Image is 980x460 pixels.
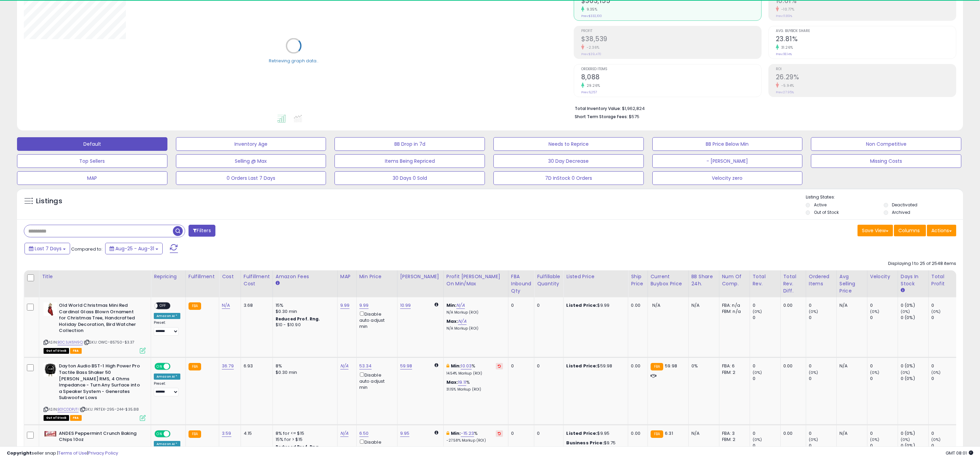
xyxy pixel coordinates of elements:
div: ASIN: [44,302,146,353]
small: (0%) [870,309,880,314]
span: Profit [581,29,761,33]
div: 0 [753,363,780,369]
div: 3.68 [244,302,267,308]
span: 59.98 [665,363,677,369]
small: (0%) [809,437,818,442]
small: 29.26% [584,83,600,88]
div: 0.00 [631,430,642,437]
small: 31.26% [779,45,793,50]
div: 0 [753,430,780,437]
b: Min: [451,363,461,369]
b: Dayton Audio BST-1 High Power Pro Tactile Bass Shaker 50 [PERSON_NAME] RMS, 4 Ohms Impedance - Tu... [59,363,142,402]
b: Reduced Prof. Rng. [276,316,320,322]
div: 0 [931,302,959,308]
div: Ship Price [631,273,644,287]
a: N/A [340,430,348,437]
div: Ordered Items [809,273,834,287]
span: FBA [70,415,82,421]
small: 9.35% [584,7,598,12]
div: Retrieving graph data.. [269,58,318,64]
label: Deactivated [892,202,917,208]
div: seller snap | | [7,450,118,457]
button: Aug-25 - Aug-31 [105,243,163,254]
b: Listed Price: [566,363,597,369]
h2: 8,088 [581,73,761,82]
div: 15% [276,302,332,308]
span: $575 [629,113,639,120]
a: N/A [456,302,464,309]
b: Short Term Storage Fees: [575,114,628,120]
a: N/A [458,318,466,325]
small: (0%) [931,437,941,442]
small: Amazon Fees. [276,280,280,286]
div: Amazon Fees [276,273,334,280]
div: 8% for <= $15 [276,430,332,437]
div: Repricing [154,273,183,280]
span: N/A [652,302,660,308]
small: (0%) [753,370,762,375]
small: (0%) [931,309,941,314]
img: 31+lmNmrHRL._SL40_.jpg [44,302,57,316]
div: FBA: 6 [722,363,745,369]
div: 0 [511,363,529,369]
button: Default [17,137,167,151]
div: 0 (0%) [901,302,928,308]
div: $0.30 min [276,369,332,376]
div: Profit [PERSON_NAME] on Min/Max [446,273,505,287]
div: Disable auto adjust min [359,438,392,458]
small: Prev: $332,100 [581,14,602,18]
button: Columns [894,225,926,236]
div: Total Rev. [753,273,778,287]
b: ANDES Peppermint Crunch Baking Chips 10oz [59,430,142,445]
span: OFF [158,303,168,309]
span: Ordered Items [581,67,761,71]
button: Actions [927,225,956,236]
a: 36.79 [222,363,234,369]
small: FBA [651,363,663,370]
div: Avg Selling Price [839,273,864,295]
div: 0 (0%) [901,363,928,369]
div: Velocity [870,273,895,280]
label: Out of Stock [814,209,839,215]
span: | SKU: OWC-85750-$3.37 [84,339,135,345]
small: Prev: 6,257 [581,90,597,94]
a: 59.98 [400,363,412,369]
b: Old World Christmas Mini Red Cardinal Glass Blown Ornament for Christmas Tree, Handcrafted Holida... [59,302,142,336]
div: FBA inbound Qty [511,273,532,295]
b: Listed Price: [566,430,597,437]
div: 0% [691,363,714,369]
div: N/A [839,430,862,437]
h2: 23.81% [776,35,956,44]
div: 0 (0%) [901,376,928,382]
a: N/A [340,363,348,369]
button: 30 Day Decrease [493,154,644,168]
div: 0.00 [783,363,801,369]
div: 0 [870,315,898,321]
a: 9.99 [340,302,350,309]
b: Max: [446,379,458,385]
div: MAP [340,273,354,280]
img: 513WOHy6LoL._SL40_.jpg [44,363,57,377]
div: 0 [870,376,898,382]
h2: $38,539 [581,35,761,44]
div: $9.75 [566,440,623,446]
div: 0 [870,302,898,308]
span: Avg. Buybox Share [776,29,956,33]
small: (0%) [809,370,818,375]
div: Min Price [359,273,394,280]
button: 30 Days 0 Sold [334,171,485,185]
a: B01CDDPJTI [58,407,79,412]
div: Preset: [154,320,180,336]
b: Max: [446,318,458,324]
b: Business Price: [566,440,604,446]
small: -5.94% [779,83,794,88]
div: Displaying 1 to 25 of 2548 items [888,260,956,267]
div: 0 [537,430,558,437]
th: The percentage added to the cost of goods (COGS) that forms the calculator for Min & Max prices. [443,270,508,297]
a: 9.99 [359,302,369,309]
div: 0 [931,430,959,437]
small: Prev: $39,470 [581,52,601,56]
div: 0 [537,302,558,308]
span: OFF [169,364,180,369]
a: 6.50 [359,430,369,437]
